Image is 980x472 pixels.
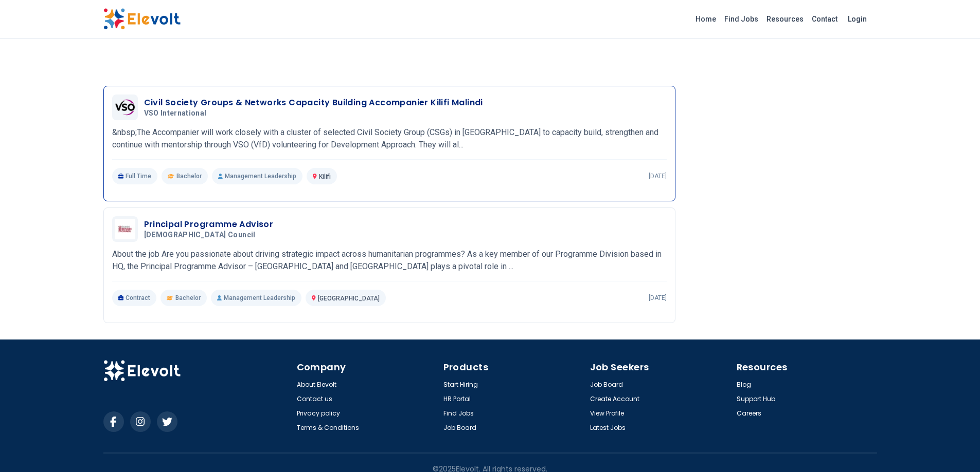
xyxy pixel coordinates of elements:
[649,294,667,302] p: [DATE]
[112,248,667,273] p: About the job Are you passionate about driving strategic impact across humanitarian programmes? A...
[443,395,471,403] a: HR Portal
[590,409,624,418] a: View Profile
[112,126,667,151] p: &nbsp;The Accompanier will work closely with a cluster of selected Civil Society Group (CSGs) in ...
[737,381,751,389] a: Blog
[175,294,201,302] span: Bachelor
[176,172,202,180] span: Bachelor
[762,11,808,27] a: Resources
[297,360,437,374] h4: Company
[112,168,158,184] p: Full Time
[443,381,478,389] a: Start Hiring
[443,409,474,418] a: Find Jobs
[297,424,359,432] a: Terms & Conditions
[319,173,331,180] span: Kilifi
[144,231,256,240] span: [DEMOGRAPHIC_DATA] Council
[737,395,775,403] a: Support Hub
[297,381,336,389] a: About Elevolt
[737,360,877,374] h4: Resources
[590,381,623,389] a: Job Board
[590,360,730,374] h4: Job Seekers
[590,424,626,432] a: Latest Jobs
[211,290,301,306] p: Management Leadership
[929,423,980,472] iframe: Chat Widget
[842,9,873,29] a: Login
[737,409,761,418] a: Careers
[720,11,762,27] a: Find Jobs
[691,11,720,27] a: Home
[297,409,340,418] a: Privacy policy
[808,11,842,27] a: Contact
[103,8,181,30] img: Elevolt
[103,360,181,382] img: Elevolt
[144,218,274,231] h3: Principal Programme Advisor
[318,295,380,302] span: [GEOGRAPHIC_DATA]
[443,360,584,374] h4: Products
[212,168,302,184] p: Management Leadership
[590,395,639,403] a: Create Account
[297,395,332,403] a: Contact us
[112,216,667,306] a: Danish Refugee CouncilPrincipal Programme Advisor[DEMOGRAPHIC_DATA] CouncilAbout the job Are you ...
[443,424,476,432] a: Job Board
[115,97,135,118] img: VSO International
[649,172,667,180] p: [DATE]
[112,95,667,184] a: VSO InternationalCivil Society Groups & Networks Capacity Building Accompanier Kilifi MalindiVSO ...
[115,219,135,239] img: Danish Refugee Council
[112,290,157,306] p: Contract
[144,97,483,109] h3: Civil Society Groups & Networks Capacity Building Accompanier Kilifi Malindi
[144,109,207,118] span: VSO International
